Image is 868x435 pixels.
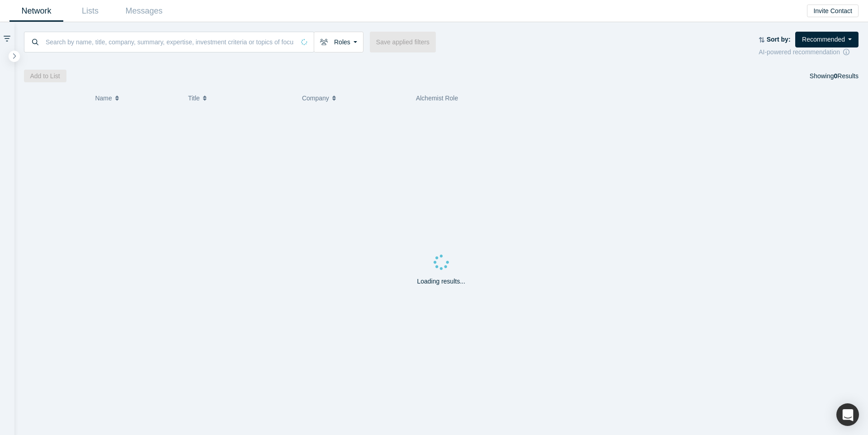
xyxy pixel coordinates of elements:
strong: Sort by: [767,36,791,43]
span: Results [834,72,859,80]
button: Save applied filters [370,32,436,52]
div: AI-powered recommendation [759,47,859,57]
span: Title [188,89,200,108]
button: Invite Contact [807,5,859,17]
span: Company [302,89,329,108]
a: Network [9,0,63,22]
div: Showing [810,70,859,82]
button: Add to List [24,70,66,82]
button: Name [95,89,179,108]
a: Messages [117,0,171,22]
p: Loading results... [417,277,465,286]
strong: 0 [834,72,838,80]
button: Title [188,89,292,108]
button: Company [302,89,406,108]
span: Name [95,89,112,108]
input: Search by name, title, company, summary, expertise, investment criteria or topics of focus [45,31,295,52]
button: Recommended [795,32,859,47]
span: Alchemist Role [416,95,458,102]
a: Lists [63,0,117,22]
button: Roles [314,32,363,52]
